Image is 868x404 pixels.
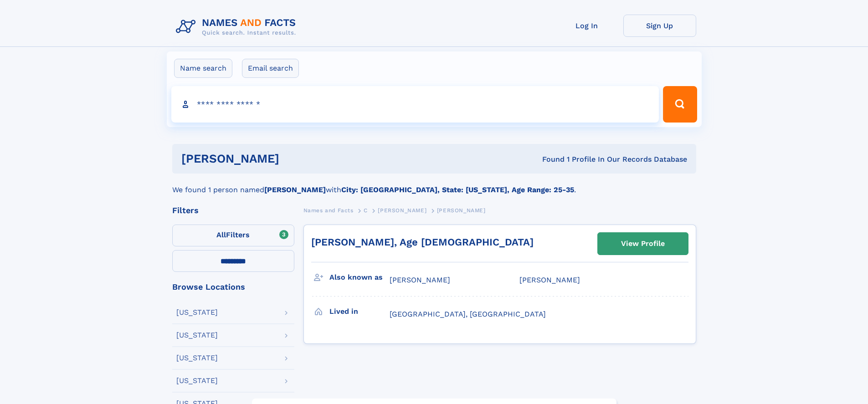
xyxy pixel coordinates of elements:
[176,354,218,362] div: [US_STATE]
[598,233,688,255] a: View Profile
[621,233,665,254] div: View Profile
[172,174,696,195] div: We found 1 person named with .
[663,86,697,123] button: Search Button
[216,230,226,239] span: All
[174,59,232,78] label: Name search
[341,185,574,194] b: City: [GEOGRAPHIC_DATA], State: [US_STATE], Age Range: 25-35
[364,207,368,214] span: C
[242,59,299,78] label: Email search
[390,310,546,318] span: [GEOGRAPHIC_DATA], [GEOGRAPHIC_DATA]
[364,205,368,216] a: C
[172,15,303,39] img: Logo Names and Facts
[264,185,326,194] b: [PERSON_NAME]
[172,225,294,246] label: Filters
[411,154,687,164] div: Found 1 Profile In Our Records Database
[171,86,659,123] input: search input
[311,236,534,248] a: [PERSON_NAME], Age [DEMOGRAPHIC_DATA]
[437,207,486,214] span: [PERSON_NAME]
[378,205,426,216] a: [PERSON_NAME]
[172,206,294,215] div: Filters
[172,283,294,291] div: Browse Locations
[378,207,426,214] span: [PERSON_NAME]
[550,15,623,37] a: Log In
[181,153,411,164] h1: [PERSON_NAME]
[390,276,450,284] span: [PERSON_NAME]
[176,309,218,316] div: [US_STATE]
[176,332,218,339] div: [US_STATE]
[329,270,390,285] h3: Also known as
[519,276,580,284] span: [PERSON_NAME]
[303,205,354,216] a: Names and Facts
[329,304,390,319] h3: Lived in
[176,377,218,384] div: [US_STATE]
[623,15,696,37] a: Sign Up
